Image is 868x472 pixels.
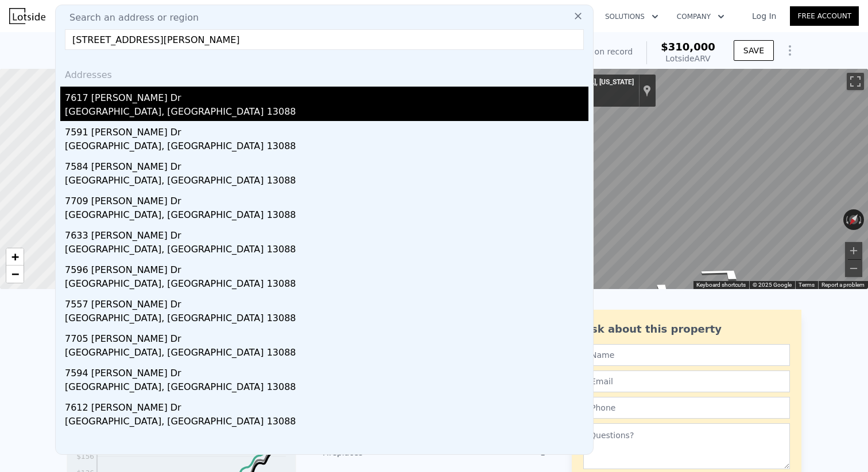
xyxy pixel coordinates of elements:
path: Go South [681,263,768,284]
input: Enter an address, city, region, neighborhood or zip code [65,29,584,50]
div: Street View [525,69,868,289]
a: Free Account [790,6,859,26]
div: 7557 [PERSON_NAME] Dr [65,293,588,311]
div: 7584 [PERSON_NAME] Dr [65,155,588,174]
input: Email [583,370,790,392]
div: 7633 [PERSON_NAME] Dr [65,224,588,243]
span: − [11,267,19,281]
div: 7612 [PERSON_NAME] Dr [65,396,588,415]
div: [GEOGRAPHIC_DATA], [GEOGRAPHIC_DATA] 13088 [65,174,588,190]
img: Lotside [9,8,45,24]
a: Log In [738,10,790,22]
input: Name [583,344,790,366]
button: Reset the view [844,209,863,231]
a: Zoom in [6,248,24,266]
div: [GEOGRAPHIC_DATA], [GEOGRAPHIC_DATA] 13088 [65,277,588,293]
input: Phone [583,397,790,419]
a: Terms (opens in new tab) [799,282,815,288]
div: Ask about this property [583,321,790,337]
button: Toggle fullscreen view [847,73,864,90]
div: [GEOGRAPHIC_DATA], [GEOGRAPHIC_DATA] 13088 [65,243,588,259]
button: Zoom out [845,260,862,277]
span: Search an address or region [60,11,199,25]
button: SAVE [734,40,774,61]
span: $310,000 [661,41,715,53]
button: Rotate counterclockwise [843,209,850,230]
div: [GEOGRAPHIC_DATA], [GEOGRAPHIC_DATA] 13088 [65,311,588,327]
div: [GEOGRAPHIC_DATA], [GEOGRAPHIC_DATA] 13088 [65,139,588,155]
button: Keyboard shortcuts [696,281,746,289]
button: Show Options [778,39,801,62]
div: [GEOGRAPHIC_DATA], [GEOGRAPHIC_DATA] 13088 [65,380,588,396]
div: Lotside ARV [661,53,715,64]
div: 7705 [PERSON_NAME] Dr [65,327,588,346]
div: [GEOGRAPHIC_DATA], [GEOGRAPHIC_DATA] 13088 [65,208,588,224]
div: Map [525,69,868,289]
span: © 2025 Google [753,282,792,288]
div: 7591 [PERSON_NAME] Dr [65,121,588,139]
div: [GEOGRAPHIC_DATA], [GEOGRAPHIC_DATA] 13088 [65,346,588,362]
button: Rotate clockwise [858,209,865,230]
div: [GEOGRAPHIC_DATA], [GEOGRAPHIC_DATA] 13088 [65,415,588,431]
a: Zoom out [6,266,24,283]
a: Show location on map [643,84,651,97]
tspan: $156 [76,453,94,461]
div: 7594 [PERSON_NAME] Dr [65,362,588,380]
span: + [11,249,19,264]
div: Addresses [60,59,588,87]
button: Zoom in [845,242,862,259]
a: Report a problem [821,282,865,288]
div: 7709 [PERSON_NAME] Dr [65,190,588,208]
div: [GEOGRAPHIC_DATA], [GEOGRAPHIC_DATA] 13088 [65,105,588,121]
div: 7617 [PERSON_NAME] Dr [65,87,588,105]
button: Solutions [596,6,668,27]
button: Company [668,6,734,27]
div: 7596 [PERSON_NAME] Dr [65,259,588,277]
